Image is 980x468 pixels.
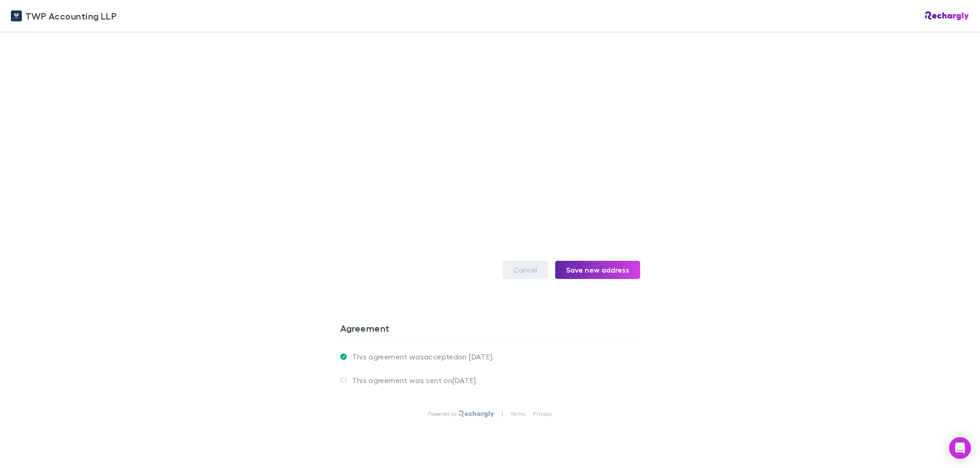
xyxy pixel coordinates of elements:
a: Terms [510,410,526,418]
a: Privacy [533,410,552,418]
button: Cancel [502,261,548,279]
img: Rechargly Logo [925,11,969,20]
button: Save new address [555,261,640,279]
p: | [502,410,503,418]
iframe: Secure address input frame [338,35,642,244]
span: TWP Accounting LLP [25,9,117,23]
p: This agreement was accepted on [DATE] . [347,352,494,361]
p: This agreement was sent on [DATE] . [347,376,478,385]
img: Rechargly Logo [459,410,494,418]
h3: Agreement [340,323,640,337]
img: TWP Accounting LLP's Logo [11,10,22,21]
p: Powered by [428,410,459,418]
div: Open Intercom Messenger [949,437,971,459]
